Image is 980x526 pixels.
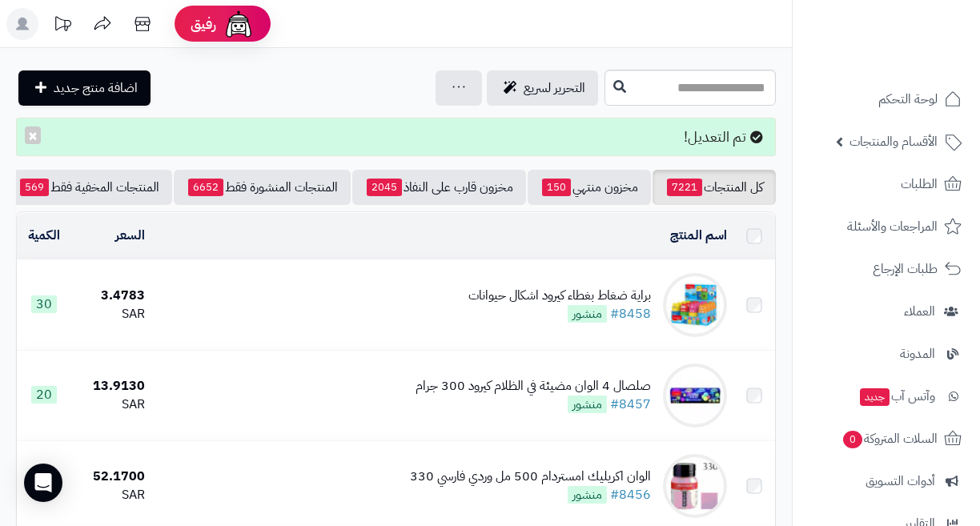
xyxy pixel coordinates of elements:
a: المراجعات والأسئلة [802,207,970,246]
div: 52.1700 [78,468,145,486]
span: الأقسام والمنتجات [849,130,938,153]
a: اضافة منتج جديد [18,70,151,106]
a: وآتس آبجديد [802,377,970,416]
a: المنتجات المنشورة فقط6652 [174,170,351,205]
div: SAR [78,305,145,323]
span: المراجعات والأسئلة [847,215,938,238]
span: منشور [568,486,607,504]
span: أدوات التسويق [866,470,935,492]
a: مخزون قارب على النفاذ2045 [352,170,526,205]
span: 569 [20,179,49,196]
div: SAR [78,486,145,504]
div: 13.9130 [78,377,145,396]
span: منشور [568,396,607,413]
a: أدوات التسويق [802,462,970,500]
img: صلصال 4 الوان مضيئة في الظلام كيرود 300 جرام [663,363,727,428]
a: العملاء [802,292,970,331]
a: السعر [115,226,145,245]
img: الوان اكريليك امستردام 500 مل وردي فارسي 330 [663,454,727,518]
span: 20 [31,386,57,404]
span: 150 [542,179,571,196]
div: Open Intercom Messenger [24,464,62,502]
a: المدونة [802,335,970,373]
img: براية ضغاط بغطاء كيرود اشكال حيوانات [663,273,727,337]
span: 30 [31,295,57,313]
a: #8457 [610,395,651,414]
a: السلات المتروكة0 [802,420,970,458]
span: 7221 [667,179,702,196]
div: SAR [78,396,145,414]
a: #8456 [610,485,651,504]
img: ai-face.png [223,8,255,40]
span: 6652 [188,179,223,196]
a: التحرير لسريع [487,70,598,106]
a: مخزون منتهي150 [528,170,651,205]
img: logo-2.png [871,23,965,57]
a: تحديثات المنصة [42,8,82,44]
a: اسم المنتج [670,226,727,245]
div: 3.4783 [78,287,145,305]
div: تم التعديل! [16,118,776,156]
button: × [25,126,41,144]
span: السلات المتروكة [841,428,938,450]
a: المنتجات المخفية فقط569 [6,170,172,205]
span: اضافة منتج جديد [54,78,138,98]
a: الكمية [28,226,60,245]
a: #8458 [610,304,651,323]
span: الطلبات [901,173,938,195]
span: التحرير لسريع [524,78,585,98]
div: صلصال 4 الوان مضيئة في الظلام كيرود 300 جرام [416,377,651,396]
a: طلبات الإرجاع [802,250,970,288]
span: العملاء [904,300,935,323]
a: كل المنتجات7221 [653,170,776,205]
span: 0 [842,430,863,449]
span: المدونة [900,343,935,365]
div: براية ضغاط بغطاء كيرود اشكال حيوانات [468,287,651,305]
span: 2045 [367,179,402,196]
span: منشور [568,305,607,323]
span: طلبات الإرجاع [873,258,938,280]
div: الوان اكريليك امستردام 500 مل وردي فارسي 330 [410,468,651,486]
span: لوحة التحكم [878,88,938,110]
span: جديد [860,388,890,406]
a: لوحة التحكم [802,80,970,118]
span: وآتس آب [858,385,935,408]
span: رفيق [191,14,216,34]
a: الطلبات [802,165,970,203]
